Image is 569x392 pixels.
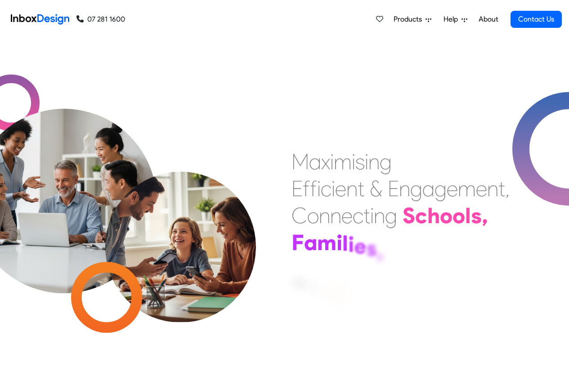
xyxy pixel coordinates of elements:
div: S [403,202,415,229]
div: a [422,175,435,202]
span: Help [444,14,461,25]
div: a [309,148,321,175]
div: i [317,175,321,202]
div: n [304,271,315,298]
a: 07 281 1600 [76,14,125,25]
div: e [341,202,353,229]
div: n [399,175,410,202]
div: h [427,202,440,229]
div: a [291,268,304,295]
div: , [482,202,488,229]
a: Products [390,10,435,28]
div: C [291,202,307,229]
div: t [358,175,364,202]
div: S [332,281,345,308]
div: s [355,148,365,175]
div: i [330,148,334,175]
div: E [388,175,399,202]
div: o [453,202,465,229]
div: n [330,202,341,229]
div: e [476,175,487,202]
div: g [410,175,422,202]
div: e [447,175,458,202]
div: x [321,148,330,175]
div: l [465,202,471,229]
div: i [365,148,368,175]
div: d [315,276,327,303]
img: parents_with_child.png [86,134,275,322]
div: F [291,229,304,256]
div: e [354,233,366,260]
div: o [307,202,319,229]
div: , [505,175,510,202]
a: About [476,10,501,28]
div: m [458,175,476,202]
div: i [370,202,374,229]
div: & [370,175,382,202]
span: Products [394,14,426,25]
div: m [334,148,352,175]
div: e [335,175,346,202]
div: E [291,175,303,202]
div: c [321,175,332,202]
div: n [319,202,330,229]
div: i [332,175,335,202]
div: a [304,229,317,256]
div: n [346,175,358,202]
div: o [440,202,453,229]
div: n [374,202,385,229]
div: n [487,175,498,202]
div: Maximising Efficient & Engagement, Connecting Schools, Families, and Students. [291,148,510,283]
div: s [366,234,377,261]
div: i [348,231,354,258]
div: c [353,202,363,229]
div: g [380,148,392,175]
div: s [471,202,482,229]
div: g [385,202,397,229]
a: Contact Us [511,11,562,28]
div: M [291,148,309,175]
div: i [336,229,342,256]
div: f [303,175,310,202]
div: n [368,148,380,175]
div: , [377,238,383,264]
div: c [415,202,427,229]
a: Help [440,10,471,28]
div: t [363,202,370,229]
div: g [435,175,447,202]
div: f [310,175,317,202]
div: l [342,229,348,256]
div: t [498,175,505,202]
div: m [317,229,336,256]
div: i [352,148,355,175]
